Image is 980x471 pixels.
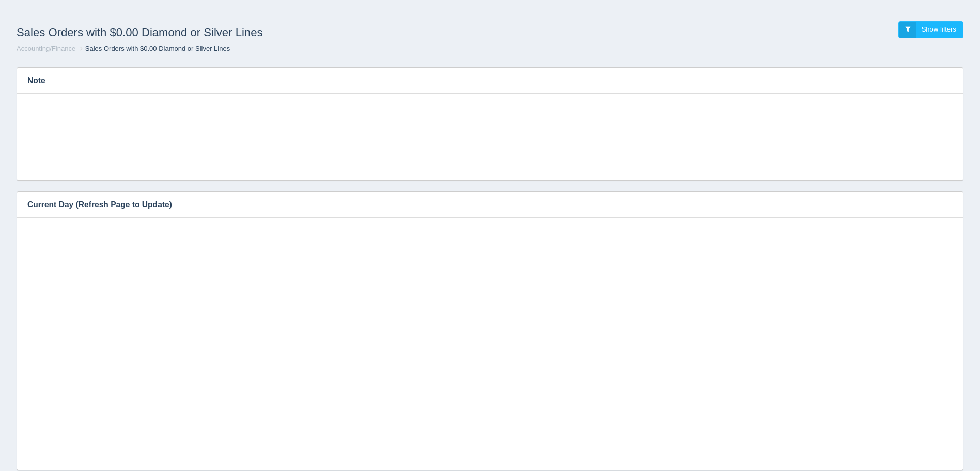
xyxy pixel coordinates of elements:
[898,21,963,38] a: Show filters
[17,192,947,218] h3: Current Day (Refresh Page to Update)
[17,21,490,44] h1: Sales Orders with $0.00 Diamond or Silver Lines
[17,44,75,52] a: Accounting/Finance
[17,68,947,94] h3: Note
[77,44,230,54] li: Sales Orders with $0.00 Diamond or Silver Lines
[922,25,956,33] span: Show filters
